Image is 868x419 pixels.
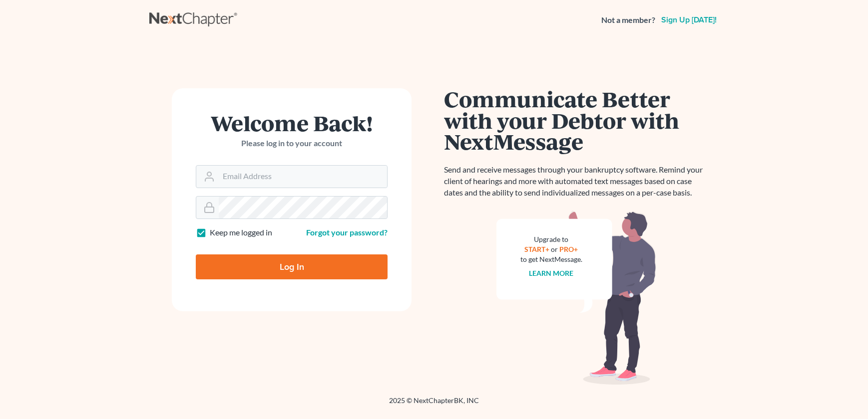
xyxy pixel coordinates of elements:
a: PRO+ [560,245,578,253]
div: to get NextMessage. [520,254,582,264]
a: Learn more [529,269,574,277]
a: Forgot your password? [306,227,388,237]
p: Please log in to your account [196,138,388,149]
span: or [551,245,558,253]
input: Log In [196,254,388,279]
p: Send and receive messages through your bankruptcy software. Remind your client of hearings and mo... [444,164,709,199]
h1: Welcome Back! [196,112,388,134]
input: Email Address [219,166,387,188]
div: 2025 © NextChapterBK, INC [149,396,719,414]
img: nextmessage_bg-59042aed3d76b12b5cd301f8e5b87938c9018125f34e5fa2b7a6b67550977c72.svg [496,210,656,385]
strong: Not a member? [601,14,655,26]
label: Keep me logged in [210,227,272,238]
a: START+ [525,245,550,253]
a: Sign up [DATE]! [659,16,719,24]
div: Upgrade to [520,234,582,244]
h1: Communicate Better with your Debtor with NextMessage [444,88,709,152]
